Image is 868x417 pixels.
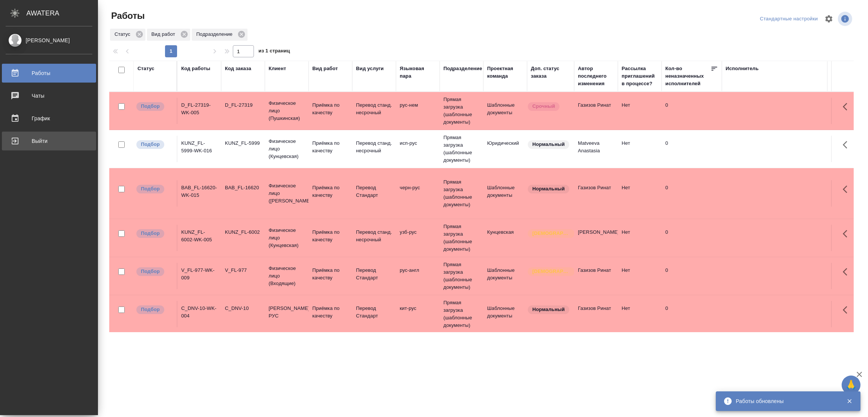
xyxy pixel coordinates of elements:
[532,268,570,275] p: [DEMOGRAPHIC_DATA]
[622,65,658,87] div: Рассылка приглашений в процессе?
[147,29,190,41] div: Вид работ
[838,225,856,243] button: Здесь прячутся важные кнопки
[269,305,305,320] p: [PERSON_NAME] РУС
[483,225,527,251] td: Кунцевская
[662,98,722,124] td: 0
[356,228,392,244] p: Перевод станд. несрочный
[115,31,133,38] p: Статус
[574,136,618,162] td: Matveeva Anastasia
[6,67,92,79] div: Работы
[842,398,857,405] button: Закрыть
[138,65,154,72] div: Статус
[443,65,482,72] div: Подразделение
[356,65,384,72] div: Вид услуги
[225,184,261,192] div: BAB_FL-16620
[440,175,483,212] td: Прямая загрузка (шаблонные документы)
[618,98,662,124] td: Нет
[225,267,261,274] div: V_FL-977
[838,136,856,154] button: Здесь прячутся важные кнопки
[109,10,145,22] span: Работы
[662,180,722,207] td: 0
[356,140,392,155] p: Перевод станд. несрочный
[177,263,221,289] td: V_FL-977-WK-009
[487,65,523,80] div: Проектная команда
[177,136,221,162] td: KUNZ_FL-5999-WK-016
[483,98,527,124] td: Шаблонные документы
[665,65,711,87] div: Кол-во неназначенных исполнителей
[440,257,483,295] td: Прямая загрузка (шаблонные документы)
[177,98,221,124] td: D_FL-27319-WK-005
[662,136,722,162] td: 0
[141,141,160,148] p: Подбор
[181,65,210,72] div: Код работы
[356,101,392,117] p: Перевод станд. несрочный
[356,267,392,282] p: Перевод Стандарт
[136,305,173,315] div: Можно подбирать исполнителей
[177,180,221,207] td: BAB_FL-16620-WK-015
[312,228,348,244] p: Приёмка по качеству
[312,140,348,155] p: Приёмка по качеству
[618,180,662,207] td: Нет
[838,301,856,319] button: Здесь прячутся важные кнопки
[736,397,835,405] div: Работы обновлены
[141,268,160,275] p: Подбор
[269,227,305,249] p: Физическое лицо (Кунцевская)
[136,101,173,112] div: Можно подбирать исполнителей
[400,65,436,80] div: Языковая пара
[2,132,96,150] a: Выйти
[758,13,820,25] div: split button
[574,180,618,207] td: Газизов Ринат
[440,219,483,257] td: Прямая загрузка (шаблонные документы)
[225,228,261,236] div: KUNZ_FL-6002
[396,301,440,327] td: кит-рус
[662,301,722,327] td: 0
[177,301,221,327] td: C_DNV-10-WK-004
[618,136,662,162] td: Нет
[136,228,173,239] div: Можно подбирать исполнителей
[6,36,92,44] div: [PERSON_NAME]
[440,92,483,130] td: Прямая загрузка (шаблонные документы)
[196,31,235,38] p: Подразделение
[396,98,440,124] td: рус-нем
[396,180,440,207] td: черн-рус
[312,101,348,117] p: Приёмка по качеству
[838,263,856,281] button: Здесь прячутся важные кнопки
[2,86,96,105] a: Чаты
[662,225,722,251] td: 0
[662,263,722,289] td: 0
[483,301,527,327] td: Шаблонные документы
[396,136,440,162] td: исп-рус
[838,98,856,116] button: Здесь прячутся важные кнопки
[6,135,92,147] div: Выйти
[269,265,305,287] p: Физическое лицо (Входящие)
[618,263,662,289] td: Нет
[6,113,92,124] div: График
[225,65,251,72] div: Код заказа
[532,306,565,313] p: Нормальный
[312,65,338,72] div: Вид работ
[141,185,160,193] p: Подбор
[440,130,483,168] td: Прямая загрузка (шаблонные документы)
[6,90,92,101] div: Чаты
[483,180,527,207] td: Шаблонные документы
[396,263,440,289] td: рус-англ
[141,103,160,110] p: Подбор
[136,267,173,277] div: Можно подбирать исполнителей
[141,230,160,237] p: Подбор
[269,182,305,205] p: Физическое лицо ([PERSON_NAME])
[483,136,527,162] td: Юридический
[312,184,348,199] p: Приёмка по качеству
[726,65,759,72] div: Исполнитель
[574,263,618,289] td: Газизов Ринат
[136,184,173,194] div: Можно подбирать исполнителей
[312,267,348,282] p: Приёмка по качеству
[574,98,618,124] td: Газизов Ринат
[396,225,440,251] td: узб-рус
[845,377,857,393] span: 🙏
[531,65,570,80] div: Доп. статус заказа
[269,65,286,72] div: Клиент
[532,230,570,237] p: [DEMOGRAPHIC_DATA]
[574,225,618,251] td: [PERSON_NAME]
[578,65,614,87] div: Автор последнего изменения
[532,103,555,110] p: Срочный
